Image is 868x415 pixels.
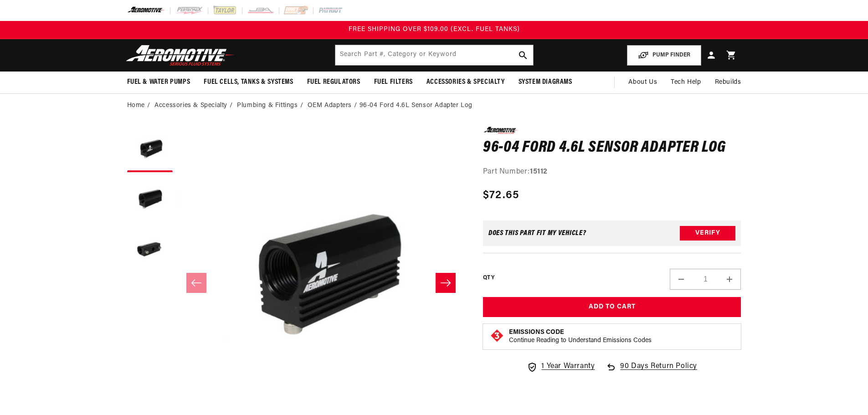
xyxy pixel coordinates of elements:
[606,361,697,382] a: 90 Days Return Policy
[530,168,548,175] strong: 15112
[620,361,697,382] span: 90 Days Return Policy
[154,101,235,111] li: Accessories & Specialty
[308,101,352,111] a: OEM Adapters
[197,72,300,93] summary: Fuel Cells, Tanks & Systems
[483,166,741,178] div: Part Number:
[127,101,145,111] a: Home
[436,273,456,293] button: Slide right
[335,45,533,65] input: Search by Part Number, Category or Keyword
[509,329,564,336] strong: Emissions Code
[127,101,741,111] nav: breadcrumbs
[237,101,298,111] a: Plumbing & Fittings
[204,77,293,87] span: Fuel Cells, Tanks & Systems
[671,77,701,87] span: Tech Help
[374,77,413,87] span: Fuel Filters
[123,45,237,66] img: Aeromotive
[127,77,190,87] span: Fuel & Water Pumps
[483,274,494,282] label: QTY
[680,226,735,241] button: Verify
[715,77,741,87] span: Rebuilds
[307,77,360,87] span: Fuel Regulators
[367,72,420,93] summary: Fuel Filters
[509,337,652,345] p: Continue Reading to Understand Emissions Codes
[127,127,173,172] button: Load image 1 in gallery view
[483,297,741,318] button: Add to Cart
[513,45,533,65] button: search button
[426,77,505,87] span: Accessories & Specialty
[349,26,520,33] span: FREE SHIPPING OVER $109.00 (EXCL. FUEL TANKS)
[627,45,701,66] button: PUMP FINDER
[664,72,708,93] summary: Tech Help
[490,328,504,343] img: Emissions code
[519,77,572,87] span: System Diagrams
[186,273,206,293] button: Slide left
[488,230,586,237] div: Does This part fit My vehicle?
[628,79,657,86] span: About Us
[300,72,367,93] summary: Fuel Regulators
[127,227,173,272] button: Load image 3 in gallery view
[708,72,748,93] summary: Rebuilds
[120,72,197,93] summary: Fuel & Water Pumps
[541,361,595,373] span: 1 Year Warranty
[527,361,595,373] a: 1 Year Warranty
[512,72,579,93] summary: System Diagrams
[509,328,652,345] button: Emissions CodeContinue Reading to Understand Emissions Codes
[360,101,473,111] li: 96-04 Ford 4.6L Sensor Adapter Log
[420,72,512,93] summary: Accessories & Specialty
[127,177,173,222] button: Load image 2 in gallery view
[483,141,741,155] h1: 96-04 Ford 4.6L Sensor Adapter Log
[483,187,519,204] span: $72.65
[621,72,664,93] a: About Us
